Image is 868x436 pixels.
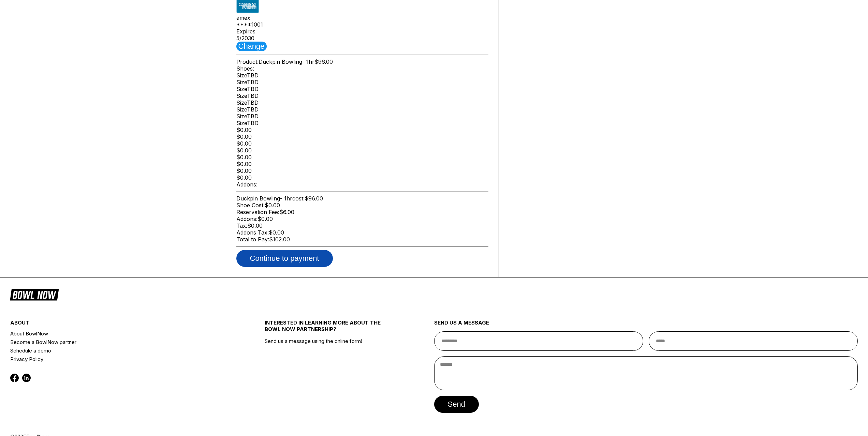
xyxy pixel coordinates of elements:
[236,133,488,140] div: $0.00
[236,58,259,65] span: Product:
[269,229,284,236] span: $0.00
[10,346,222,355] a: Schedule a demo
[236,72,488,79] div: Size TBD
[236,215,258,222] span: Addons:
[236,161,488,167] div: $0.00
[247,222,263,229] span: $0.00
[236,174,488,181] div: $0.00
[236,229,269,236] span: Addons Tax:
[236,209,279,215] span: Reservation Fee:
[236,126,488,133] div: $0.00
[236,167,488,174] div: $0.00
[236,202,265,209] span: Shoe Cost:
[279,209,294,215] span: $6.00
[236,154,488,161] div: $0.00
[236,222,247,229] span: Tax:
[236,14,488,21] div: amex
[236,181,258,188] span: Addons:
[236,106,488,113] div: Size TBD
[236,113,488,120] div: Size TBD
[269,236,290,243] span: $102.00
[258,215,273,222] span: $0.00
[434,396,479,413] button: send
[236,120,488,126] div: Size TBD
[236,147,488,154] div: $0.00
[236,28,488,35] div: Expires
[434,319,858,331] div: send us a message
[236,35,488,42] div: 5 / 2030
[265,202,280,209] span: $0.00
[10,329,222,338] a: About BowlNow
[10,355,222,363] a: Privacy Policy
[10,338,222,346] a: Become a BowlNow partner
[10,319,222,329] div: about
[236,65,254,72] span: Shoes:
[314,58,333,65] span: $96.00
[259,58,314,65] span: Duckpin Bowling- 1hr
[236,195,305,202] span: Duckpin Bowling- 1hr cost:
[236,92,488,99] div: Size TBD
[265,319,392,338] div: INTERESTED IN LEARNING MORE ABOUT THE BOWL NOW PARTNERSHIP?
[236,236,269,243] span: Total to Pay:
[236,79,488,86] div: Size TBD
[236,86,488,92] div: Size TBD
[265,304,392,433] div: Send us a message using the online form!
[305,195,323,202] span: $96.00
[236,42,267,51] button: Change
[236,99,488,106] div: Size TBD
[236,250,333,267] button: Continue to payment
[236,140,488,147] div: $0.00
